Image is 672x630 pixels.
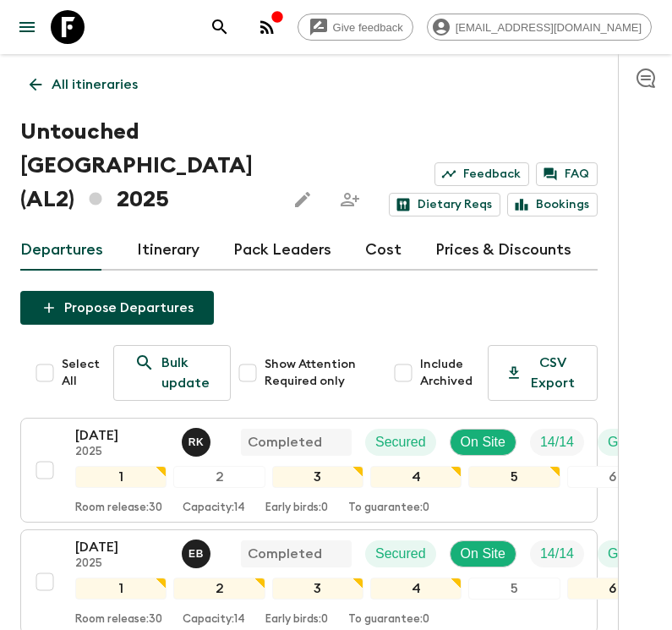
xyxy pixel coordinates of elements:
button: Propose Departures [20,291,214,325]
a: Prices & Discounts [435,230,571,271]
a: Departures [20,230,103,271]
p: Early birds: 0 [265,613,328,627]
span: [EMAIL_ADDRESS][DOMAIN_NAME] [446,21,651,34]
button: [DATE]2025Robert KacaCompletedSecuredOn SiteTrip FillGuaranteed1234567Room release:30Capacity:14E... [20,418,598,523]
a: Dietary Reqs [389,193,500,216]
div: 5 [468,578,560,600]
div: 2 [173,466,265,488]
h1: Untouched [GEOGRAPHIC_DATA] (AL2) 2025 [20,115,272,216]
p: Secured [375,432,426,452]
div: [EMAIL_ADDRESS][DOMAIN_NAME] [427,14,652,41]
div: 1 [75,466,167,488]
a: Itinerary [137,230,199,271]
p: Room release: 30 [75,613,162,627]
div: Secured [365,429,436,456]
p: Early birds: 0 [265,501,328,515]
a: Cost [365,230,402,271]
a: Feedback [434,162,529,186]
div: 4 [370,578,462,600]
p: Secured [375,544,426,564]
p: [DATE] [75,425,168,446]
div: On Site [450,429,516,456]
p: On Site [461,544,505,564]
p: 2025 [75,557,168,571]
div: 2 [173,578,265,600]
a: Pack Leaders [233,230,331,271]
span: Share this itinerary [333,183,367,216]
div: 5 [468,466,560,488]
span: Give feedback [324,21,412,34]
div: 6 [567,466,658,488]
span: Select All [62,356,100,390]
div: Trip Fill [530,540,584,567]
p: Completed [248,544,322,564]
button: Edit this itinerary [286,183,320,216]
p: Room release: 30 [75,501,162,515]
div: 6 [567,578,658,600]
a: All itineraries [20,68,147,101]
button: CSV Export [488,345,598,401]
div: On Site [450,540,516,567]
p: Capacity: 14 [183,613,245,627]
div: 3 [272,466,363,488]
p: 14 / 14 [540,544,574,564]
p: Capacity: 14 [183,501,245,515]
div: Trip Fill [530,429,584,456]
span: Show Attention Required only [265,356,380,390]
a: Give feedback [298,14,413,41]
p: All itineraries [52,74,138,95]
a: Bulk update [113,345,231,401]
p: On Site [461,432,505,452]
p: 2025 [75,446,168,459]
p: 14 / 14 [540,432,574,452]
a: FAQ [536,162,598,186]
span: Robert Kaca [182,433,214,446]
p: [DATE] [75,537,168,557]
div: 3 [272,578,363,600]
a: Bookings [507,193,598,216]
span: Erild Balla [182,545,214,558]
p: To guarantee: 0 [348,613,429,627]
div: 1 [75,578,167,600]
div: Secured [365,540,436,567]
div: 4 [370,466,462,488]
span: Include Archived [420,356,481,390]
button: search adventures [203,10,237,44]
button: menu [10,10,44,44]
p: Bulk update [161,353,210,393]
p: To guarantee: 0 [348,501,429,515]
p: Completed [248,432,322,452]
